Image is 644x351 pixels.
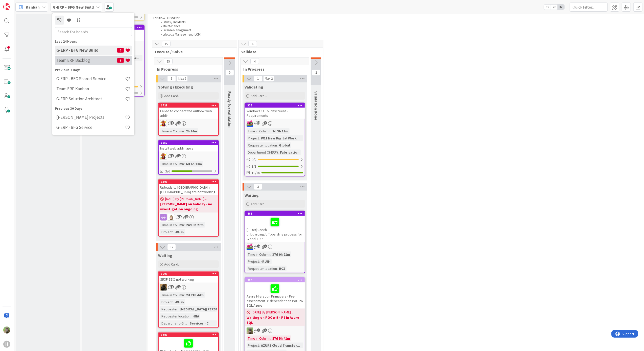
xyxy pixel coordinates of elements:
[270,252,271,257] span: :
[252,170,260,175] span: 10/10
[260,135,301,141] div: W11 New Digital Work...
[278,266,287,271] div: HCZ
[188,320,213,326] div: Services - C...
[245,278,305,309] div: 916Azure Migration Primavera - Pre-assessment -> dependent on PoC P6 SQL Azure
[164,262,180,267] span: Add Card...
[178,77,186,80] div: Max 6
[159,284,218,291] div: ND
[185,292,205,298] div: 2d 21h 44m
[160,313,190,319] div: Requester location
[117,58,124,63] span: 3
[167,76,176,82] span: 3
[159,214,218,221] div: Rv
[55,39,132,44] div: Last 24 Hours
[159,272,218,276] div: 1695
[167,244,176,250] span: 12
[257,121,260,125] span: 22
[160,306,178,312] div: Requester
[53,5,94,10] b: G-ERP - BFG New Build
[185,128,198,134] div: 2h 24m
[161,333,218,337] div: 1406
[161,104,218,107] div: 1728
[26,4,40,10] span: Kanban
[247,104,305,107] div: 325
[160,320,188,326] div: Department (G-ERP)
[570,3,608,12] input: Quick Filter...
[158,271,219,328] a: 1695SRXP SSO not workingNDTime in Column:2d 21h 44mProject:-RUN-Requester:[MEDICAL_DATA][PERSON_N...
[247,150,278,155] div: Department (G-ERP)
[252,310,293,315] span: [DATE] By [PERSON_NAME]...
[247,135,259,141] div: Project
[159,103,218,119] div: 1728Failed to connect the outlook web addin
[161,141,218,144] div: 1652
[160,299,173,305] div: Project
[178,306,234,312] div: [MEDICAL_DATA][PERSON_NAME]
[173,299,173,305] span: :
[171,285,174,288] span: 2
[155,49,230,54] span: Execute / Solve
[159,145,218,152] div: Install web addin api's
[161,272,218,276] div: 1695
[245,328,305,334] div: TT
[56,86,125,91] h4: Team ERP Kanban
[264,245,267,248] span: 1
[184,292,185,298] span: :
[271,336,291,341] div: 57d 5h 41m
[247,266,277,271] div: Requester location
[165,169,170,174] span: 3/6
[158,140,219,175] a: 1652Install web addin api'sLCTime in Column:6d 6h 13m3/6
[160,229,173,235] div: Project
[279,150,301,155] div: Fabrication
[264,121,267,125] span: 4
[245,163,305,170] div: 1/1
[173,229,173,235] span: :
[241,49,317,54] span: Validate
[245,211,305,273] a: 463[01-09] Czech onboarding/offboarding process for Global ERPJKTime in Column:37d 9h 21mProject:...
[160,120,167,127] img: LC
[168,214,175,221] img: Rv
[55,27,132,36] input: Search for boards...
[271,252,291,257] div: 37d 9h 21m
[245,108,305,119] div: Windows 11 Touchscreens - Requirements
[247,259,259,264] div: Project
[254,184,262,190] span: 3
[551,5,558,10] span: 2x
[248,41,257,47] span: 6
[259,343,260,348] span: :
[314,91,319,120] span: Validation Done
[160,161,184,167] div: Time in Column
[245,103,305,108] div: 325
[278,142,291,148] div: Global
[259,259,260,264] span: :
[160,201,217,212] b: [PERSON_NAME] on holiday - no investigation ongoing
[245,120,305,127] div: JK
[184,161,185,167] span: :
[247,142,277,148] div: Requester location
[158,84,193,90] span: Solving / Executing
[250,58,259,64] span: 4
[56,125,125,130] h4: G-ERP - BFG Service
[188,320,188,326] span: :
[159,276,218,283] div: SRXP SSO not working
[245,278,305,282] div: 916
[185,161,203,167] div: 6d 6h 13m
[185,215,188,218] span: 2
[160,153,167,160] img: LC
[162,41,171,47] span: 15
[157,67,216,72] span: In Progress
[260,343,301,348] div: AZURE Cloud Transfor...
[254,76,262,82] span: 1
[270,336,271,341] span: :
[264,329,267,332] span: 1
[245,84,263,90] span: Validating
[160,128,184,134] div: Time in Column
[245,282,305,309] div: Azure Migration Primavera - Pre-assessment -> dependent on PoC P6 SQL Azure
[251,202,267,206] span: Add Card...
[271,128,290,134] div: 2d 5h 12m
[245,216,305,242] div: [01-09] Czech onboarding/offboarding process for Global ERP
[158,179,219,237] a: 1396Uploads to [GEOGRAPHIC_DATA] in [GEOGRAPHIC_DATA] are not working[DATE] By [PERSON_NAME]...[P...
[159,120,218,127] div: LC
[247,252,270,257] div: Time in Column
[55,67,132,72] div: Previous 7 Days
[56,76,125,81] h4: G-ERP - BFG Shared Service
